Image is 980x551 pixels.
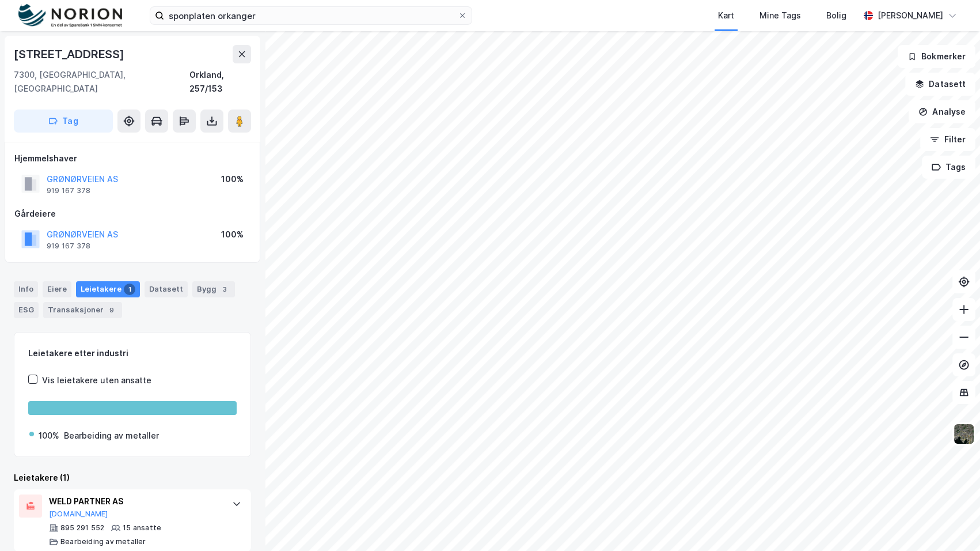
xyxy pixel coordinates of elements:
img: 9k= [953,423,975,445]
button: Datasett [905,73,975,96]
div: 3 [219,284,230,295]
div: Leietakere [76,281,140,297]
div: Gårdeiere [14,207,250,221]
div: 100% [39,429,59,443]
input: Søk på adresse, matrikkel, gårdeiere, leietakere eller personer [164,7,458,24]
div: Mine Tags [759,9,801,22]
div: Bolig [826,9,846,22]
div: Bearbeiding av metaller [60,537,146,546]
div: 100% [221,172,244,186]
button: Filter [920,128,975,151]
div: Vis leietakere uten ansatte [42,373,151,387]
div: Kart [718,9,734,22]
div: WELD PARTNER AS [49,495,221,508]
div: Leietakere (1) [14,471,251,485]
div: 7300, [GEOGRAPHIC_DATA], [GEOGRAPHIC_DATA] [14,68,189,96]
div: 1 [124,284,135,295]
div: 100% [221,228,244,241]
div: [PERSON_NAME] [878,9,943,22]
div: 15 ansatte [123,523,161,533]
div: 919 167 378 [47,186,90,195]
div: ESG [14,302,39,318]
button: Analyse [909,100,975,123]
div: 895 291 552 [60,523,104,533]
div: Hjemmelshaver [14,152,250,165]
button: Tag [14,110,113,133]
div: Bygg [192,281,235,297]
div: 9 [106,304,117,316]
div: Transaksjoner [43,302,122,318]
iframe: Chat Widget [922,496,980,551]
div: Bearbeiding av metaller [64,429,159,443]
div: [STREET_ADDRESS] [14,45,127,63]
div: Leietakere etter industri [28,346,237,360]
div: Info [14,281,38,297]
button: Tags [922,156,975,179]
div: Orkland, 257/153 [189,68,251,96]
div: Eiere [43,281,71,297]
img: norion-logo.80e7a08dc31c2e691866.png [18,4,122,28]
div: 919 167 378 [47,241,90,251]
div: Kontrollprogram for chat [922,496,980,551]
div: Datasett [145,281,188,297]
button: Bokmerker [898,45,975,68]
button: [DOMAIN_NAME] [49,510,108,519]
